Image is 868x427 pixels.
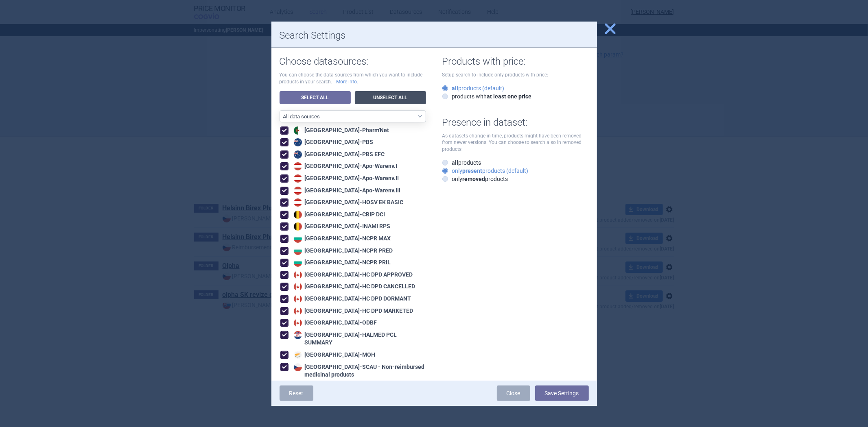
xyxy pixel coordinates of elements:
[294,235,302,243] img: Bulgaria
[294,363,302,371] img: Czech Republic
[463,168,483,174] strong: present
[294,295,302,303] img: Canada
[292,162,398,170] div: [GEOGRAPHIC_DATA] - Apo-Warenv.I
[292,363,426,379] div: [GEOGRAPHIC_DATA] - SCAU - Non-reimbursed medicinal products
[292,150,385,159] div: [GEOGRAPHIC_DATA] - PBS EFC
[292,319,377,327] div: [GEOGRAPHIC_DATA] - ODBF
[355,91,426,104] a: Unselect All
[487,93,532,100] strong: at least one price
[442,84,505,92] label: products (default)
[294,187,302,195] img: Austria
[292,247,393,255] div: [GEOGRAPHIC_DATA] - NCPR PRED
[292,351,376,359] div: [GEOGRAPHIC_DATA] - MOH
[292,259,391,267] div: [GEOGRAPHIC_DATA] - NCPR PRIL
[442,175,508,183] label: only products
[280,56,426,68] h1: Choose datasources:
[442,159,481,167] label: products
[337,78,359,85] a: More info.
[294,198,302,207] img: Austria
[280,91,351,104] a: Select All
[294,211,302,219] img: Belgium
[294,174,302,183] img: Austria
[294,307,302,315] img: Canada
[294,331,302,339] img: Croatia
[292,295,411,303] div: [GEOGRAPHIC_DATA] - HC DPD DORMANT
[292,138,374,146] div: [GEOGRAPHIC_DATA] - PBS
[292,174,399,183] div: [GEOGRAPHIC_DATA] - Apo-Warenv.II
[294,247,302,255] img: Bulgaria
[294,259,302,267] img: Bulgaria
[294,138,302,146] img: Australia
[294,319,302,327] img: Canada
[294,351,302,359] img: Cyprus
[294,283,302,291] img: Canada
[452,85,459,91] strong: all
[280,72,426,85] p: You can choose the data sources from which you want to include products in your search.
[292,271,413,279] div: [GEOGRAPHIC_DATA] - HC DPD APPROVED
[280,30,589,41] h1: Search Settings
[292,235,391,243] div: [GEOGRAPHIC_DATA] - NCPR MAX
[280,386,313,401] a: Reset
[497,386,530,401] a: Close
[292,307,413,315] div: [GEOGRAPHIC_DATA] - HC DPD MARKETED
[294,271,302,279] img: Canada
[294,126,302,135] img: Algeria
[292,198,404,207] div: [GEOGRAPHIC_DATA] - HOSV EK BASIC
[442,117,589,129] h1: Presence in dataset:
[442,72,589,78] p: Setup search to include only products with price:
[294,222,302,231] img: Belgium
[442,56,589,68] h1: Products with price:
[294,150,302,159] img: Australia
[292,283,415,291] div: [GEOGRAPHIC_DATA] - HC DPD CANCELLED
[463,176,485,182] strong: removed
[442,167,529,175] label: only products (default)
[294,162,302,170] img: Austria
[535,386,589,401] button: Save Settings
[292,222,391,231] div: [GEOGRAPHIC_DATA] - INAMI RPS
[292,211,385,219] div: [GEOGRAPHIC_DATA] - CBIP DCI
[292,126,389,135] div: [GEOGRAPHIC_DATA] - Pharm'Net
[292,331,426,347] div: [GEOGRAPHIC_DATA] - HALMED PCL SUMMARY
[442,92,532,100] label: products with
[452,159,459,166] strong: all
[292,187,401,195] div: [GEOGRAPHIC_DATA] - Apo-Warenv.III
[442,133,589,153] p: As datasets change in time, products might have been removed from newer versions. You can choose ...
